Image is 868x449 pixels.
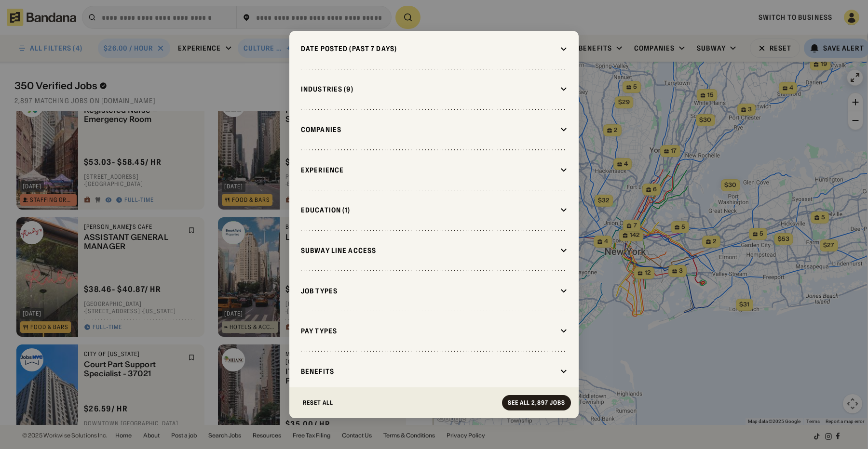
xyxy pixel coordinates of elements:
div: Pay Types [301,327,556,335]
div: Subway Line Access [301,246,556,255]
div: Education (1) [301,206,556,214]
div: Date Posted (Past 7 days) [301,44,556,53]
div: Experience [301,166,556,174]
div: Job Types [301,287,556,295]
div: See all 2,897 jobs [508,400,565,406]
div: Companies [301,125,556,134]
div: Benefits [301,367,556,376]
div: Industries (9) [301,85,556,93]
div: Reset All [303,400,333,406]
